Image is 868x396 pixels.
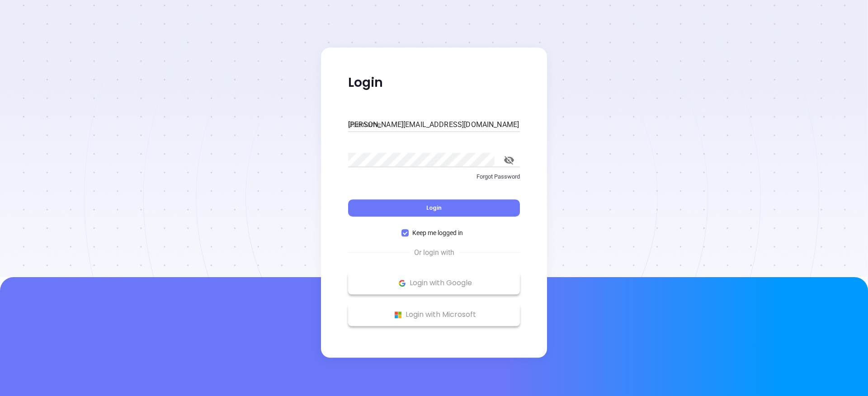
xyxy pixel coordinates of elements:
[409,228,467,238] span: Keep me logged in
[348,172,520,189] a: Forgot Password
[348,199,520,217] button: Login
[348,272,520,294] button: Google Logo Login with Google
[396,278,408,289] img: Google Logo
[392,309,404,321] img: Microsoft Logo
[353,308,515,321] p: Login with Microsoft
[348,75,520,91] p: Login
[348,303,520,326] button: Microsoft Logo Login with Microsoft
[426,204,442,212] span: Login
[353,276,515,290] p: Login with Google
[348,172,520,181] p: Forgot Password
[410,247,459,258] span: Or login with
[498,149,520,171] button: toggle password visibility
